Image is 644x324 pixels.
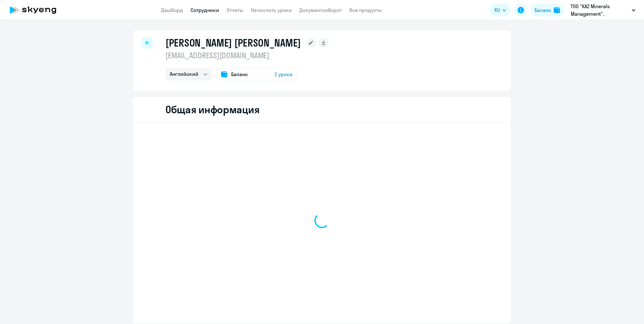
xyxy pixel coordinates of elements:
[349,7,382,13] a: Все продукты
[299,7,342,13] a: Документооборот
[490,4,511,16] button: RU
[571,3,629,18] p: ТОО "KAZ Minerals Management", Постоплата
[165,36,301,49] h1: [PERSON_NAME] [PERSON_NAME]
[554,7,560,13] img: balance
[231,70,248,78] span: Баланс
[531,4,564,16] button: Балансbalance
[227,7,243,13] a: Отчеты
[535,6,551,14] div: Баланс
[275,70,292,78] span: 2 урока
[251,7,292,13] a: Начислить уроки
[494,6,500,14] span: RU
[568,3,639,18] button: ТОО "KAZ Minerals Management", Постоплата
[165,103,259,116] h2: Общая информация
[191,7,219,13] a: Сотрудники
[165,50,329,60] p: [EMAIL_ADDRESS][DOMAIN_NAME]
[161,7,183,13] a: Дашборд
